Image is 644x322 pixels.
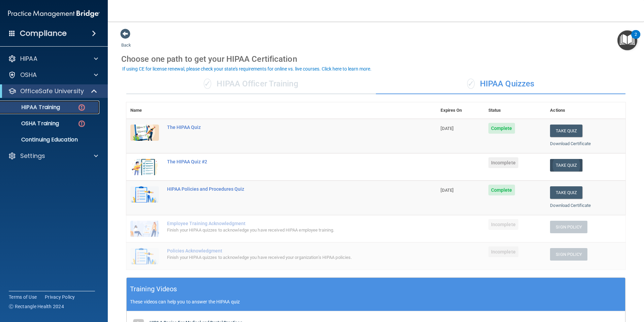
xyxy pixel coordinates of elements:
[8,152,98,160] a: Settings
[167,226,403,234] div: Finish your HIPAA quizzes to acknowledge you have received HIPAA employee training.
[437,102,484,119] th: Expires On
[488,246,518,257] span: Incomplete
[8,71,98,79] a: OSHA
[467,79,475,89] span: ✓
[617,30,637,50] button: Open Resource Center, 2 new notifications
[167,253,403,262] div: Finish your HIPAA quizzes to acknowledge you have received your organization’s HIPAA policies.
[546,102,625,119] th: Actions
[20,55,37,63] p: HIPAA
[167,186,403,192] div: HIPAA Policies and Procedures Quiz
[45,294,75,300] a: Privacy Policy
[550,141,591,146] a: Download Certificate
[550,125,582,137] button: Take Quiz
[488,185,515,195] span: Complete
[122,66,372,71] div: If using CE for license renewal, please check your state's requirements for online vs. live cours...
[20,29,67,38] h4: Compliance
[121,49,631,69] div: Choose one path to get your HIPAA Certification
[550,221,587,233] button: Sign Policy
[8,55,98,63] a: HIPAA
[550,186,582,199] button: Take Quiz
[4,120,59,127] p: OSHA Training
[77,119,86,128] img: danger-circle.6113f641.png
[441,188,453,193] span: [DATE]
[20,71,37,79] p: OSHA
[77,103,86,112] img: danger-circle.6113f641.png
[167,125,403,130] div: The HIPAA Quiz
[167,248,403,253] div: Policies Acknowledgment
[121,65,373,72] button: If using CE for license renewal, please check your state's requirements for online vs. live cours...
[20,87,84,95] p: OfficeSafe University
[635,34,637,43] div: 2
[8,87,98,95] a: OfficeSafe University
[4,104,60,111] p: HIPAA Training
[8,7,100,21] img: PMB logo
[121,34,131,48] a: Back
[20,152,45,160] p: Settings
[550,203,591,208] a: Download Certificate
[488,219,518,230] span: Incomplete
[550,248,587,261] button: Sign Policy
[488,123,515,134] span: Complete
[204,79,211,89] span: ✓
[167,159,403,164] div: The HIPAA Quiz #2
[9,303,64,310] span: Ⓒ Rectangle Health 2024
[484,102,546,119] th: Status
[4,136,96,143] p: Continuing Education
[9,294,37,300] a: Terms of Use
[130,283,177,295] h5: Training Videos
[167,221,403,226] div: Employee Training Acknowledgment
[126,74,376,94] div: HIPAA Officer Training
[376,74,625,94] div: HIPAA Quizzes
[550,159,582,171] button: Take Quiz
[488,157,518,168] span: Incomplete
[126,102,163,119] th: Name
[130,299,622,304] p: These videos can help you to answer the HIPAA quiz
[441,126,453,131] span: [DATE]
